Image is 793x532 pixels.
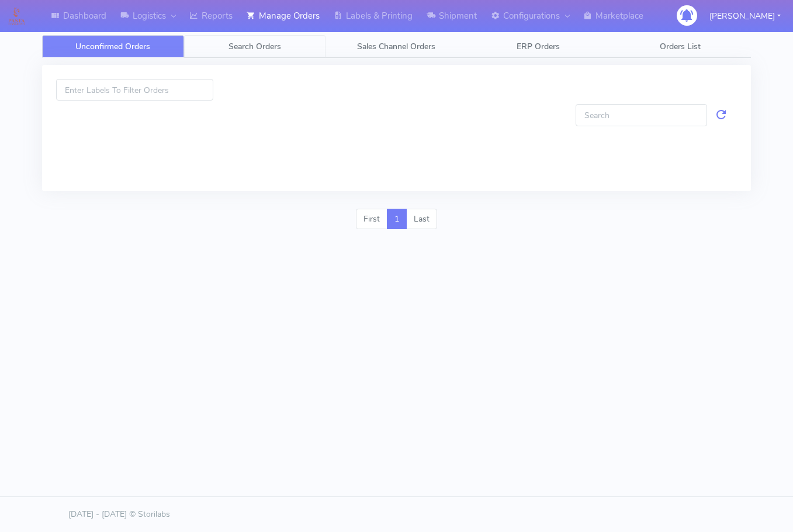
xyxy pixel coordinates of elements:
[701,4,789,28] button: [PERSON_NAME]
[357,41,435,52] span: Sales Channel Orders
[387,209,407,230] a: 1
[660,41,701,52] span: Orders List
[228,41,281,52] span: Search Orders
[56,79,213,101] input: Enter Labels To Filter Orders
[75,41,150,52] span: Unconfirmed Orders
[42,35,751,58] ul: Tabs
[576,104,707,126] input: Search
[517,41,560,52] span: ERP Orders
